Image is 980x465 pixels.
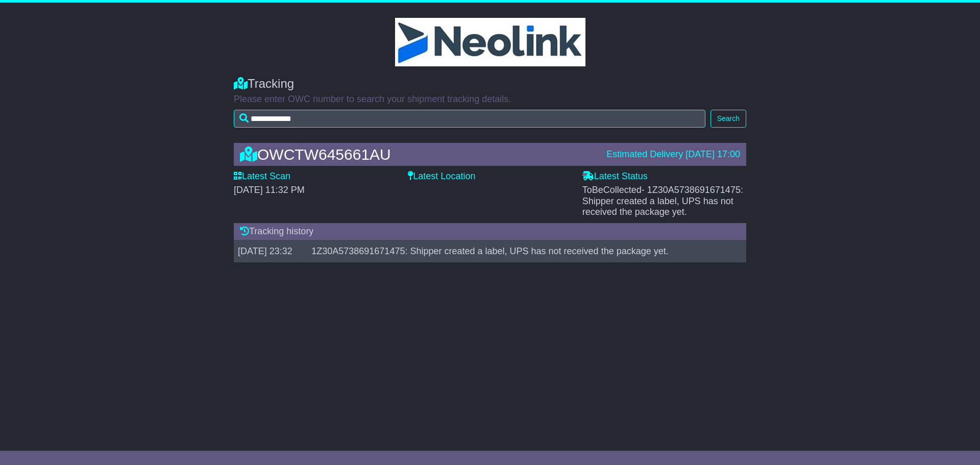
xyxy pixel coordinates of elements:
label: Latest Location [408,171,475,182]
div: Tracking history [234,223,746,240]
div: Tracking [234,77,746,91]
span: [DATE] 11:32 PM [234,185,305,195]
label: Latest Status [582,171,648,182]
label: Latest Scan [234,171,290,182]
td: [DATE] 23:32 [234,240,307,263]
div: OWCTW645661AU [235,146,601,163]
div: Estimated Delivery [DATE] 17:00 [606,149,740,160]
span: ToBeCollected [582,185,743,217]
button: Search [710,110,746,128]
p: Please enter OWC number to search your shipment tracking details. [234,94,746,105]
td: 1Z30A5738691671475: Shipper created a label, UPS has not received the package yet. [307,240,737,263]
img: Light [395,18,585,66]
span: - 1Z30A5738691671475: Shipper created a label, UPS has not received the package yet. [582,185,743,217]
